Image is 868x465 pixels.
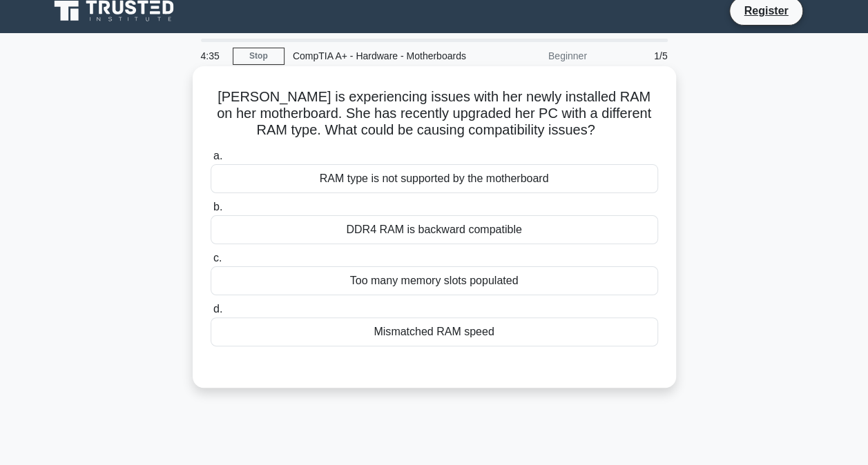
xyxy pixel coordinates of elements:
div: DDR4 RAM is backward compatible [211,215,658,244]
a: Stop [233,48,284,65]
div: RAM type is not supported by the motherboard [211,164,658,193]
div: Beginner [474,42,595,70]
div: Too many memory slots populated [211,266,658,295]
h5: [PERSON_NAME] is experiencing issues with her newly installed RAM on her motherboard. She has rec... [209,88,659,139]
span: a. [213,150,222,161]
div: CompTIA A+ - Hardware - Motherboards [284,42,474,70]
div: 1/5 [595,42,676,70]
a: Register [735,2,796,19]
span: d. [213,303,222,315]
span: b. [213,201,222,212]
div: 4:35 [193,42,233,70]
span: c. [213,252,222,264]
div: Mismatched RAM speed [211,317,658,346]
